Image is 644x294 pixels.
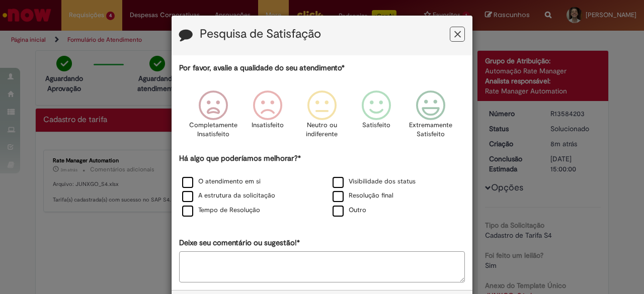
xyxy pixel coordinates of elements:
label: A estrutura da solicitação [182,191,275,201]
p: Neutro ou indiferente [304,121,340,139]
label: Visibilidade dos status [333,177,416,186]
div: Neutro ou indiferente [296,83,348,152]
p: Extremamente Satisfeito [409,121,452,139]
label: O atendimento em si [182,177,261,186]
label: Deixe seu comentário ou sugestão!* [179,238,300,248]
label: Outro [333,206,366,215]
div: Insatisfeito [242,83,293,152]
div: Satisfeito [351,83,402,152]
p: Satisfeito [362,121,390,130]
label: Tempo de Resolução [182,206,260,215]
div: Completamente Insatisfeito [187,83,238,152]
label: Pesquisa de Satisfação [200,28,321,41]
div: Há algo que poderíamos melhorar?* [179,153,465,218]
p: Insatisfeito [252,121,284,130]
div: Extremamente Satisfeito [405,83,456,152]
label: Resolução final [333,191,393,201]
label: Por favor, avalie a qualidade do seu atendimento* [179,63,345,73]
p: Completamente Insatisfeito [189,121,237,139]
